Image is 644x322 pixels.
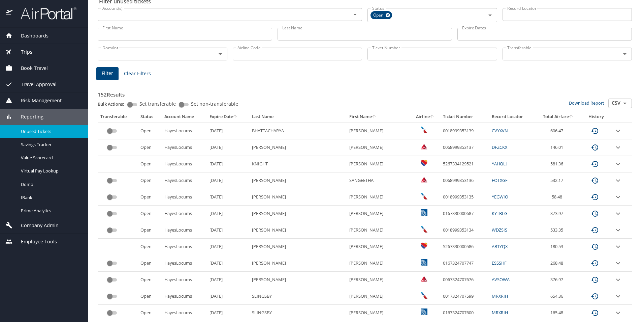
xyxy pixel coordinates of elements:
[536,305,581,321] td: 165.48
[492,194,508,200] a: YEGWIO
[162,139,207,156] td: HayesLocums
[347,139,410,156] td: [PERSON_NAME]
[569,115,574,119] button: sort
[620,49,630,59] button: Open
[162,206,207,222] td: HayesLocums
[614,143,622,152] button: expand row
[347,172,410,189] td: SANGEETHA
[489,111,535,123] th: Record Locator
[121,68,154,80] button: Clear Filters
[614,160,622,168] button: expand row
[138,123,162,139] td: Open
[440,111,489,123] th: Ticket Number
[536,123,581,139] td: 606.47
[12,64,48,72] span: Book Travel
[347,239,410,255] td: [PERSON_NAME]
[138,111,162,123] th: Status
[12,238,57,245] span: Employee Tools
[440,189,489,206] td: 0018999353135
[162,305,207,321] td: HayesLocums
[421,275,427,282] img: Delta Airlines
[421,160,427,166] img: Southwest Airlines
[421,209,427,216] img: United Airlines
[12,81,57,88] span: Travel Approval
[421,308,427,315] img: United Airlines
[207,206,249,222] td: [DATE]
[492,128,508,134] a: CVYXVN
[421,176,427,183] img: Delta Airlines
[162,172,207,189] td: HayesLocums
[421,127,427,133] img: American Airlines
[6,7,13,20] img: icon-airportal.png
[207,255,249,272] td: [DATE]
[138,288,162,305] td: Open
[536,288,581,305] td: 654.36
[216,49,225,59] button: Open
[430,115,434,119] button: sort
[440,123,489,139] td: 0018999353139
[138,222,162,239] td: Open
[492,210,507,216] a: KYTBLG
[138,305,162,321] td: Open
[21,141,80,148] span: Savings Tracker
[249,156,347,172] td: KNIGHT
[536,255,581,272] td: 268.48
[249,239,347,255] td: [PERSON_NAME]
[536,189,581,206] td: 58.48
[12,48,32,56] span: Trips
[138,255,162,272] td: Open
[492,310,508,316] a: MRXRIH
[162,222,207,239] td: HayesLocums
[492,276,510,283] a: AVSOWA
[440,206,489,222] td: 0167330000687
[410,111,441,123] th: Airline
[536,239,581,255] td: 180.53
[614,309,622,317] button: expand row
[21,208,80,214] span: Prime Analytics
[536,272,581,288] td: 376.97
[492,177,508,183] a: FOTXGF
[614,127,622,135] button: expand row
[191,102,238,106] span: Set non-transferable
[347,189,410,206] td: [PERSON_NAME]
[440,255,489,272] td: 0167324707747
[347,156,410,172] td: [PERSON_NAME]
[138,239,162,255] td: Open
[249,288,347,305] td: SLINGSBY
[347,206,410,222] td: [PERSON_NAME]
[440,288,489,305] td: 0017324707599
[12,222,59,229] span: Company Admin
[492,227,507,233] a: WDZSIS
[536,111,581,123] th: Total Airfare
[207,172,249,189] td: [DATE]
[207,288,249,305] td: [DATE]
[440,172,489,189] td: 0068999353136
[138,139,162,156] td: Open
[421,242,427,249] img: Southwest Airlines
[536,139,581,156] td: 146.01
[492,260,507,266] a: ESSSHF
[13,7,76,20] img: airportal-logo.png
[536,222,581,239] td: 533.35
[536,156,581,172] td: 581.36
[21,155,80,161] span: Value Scorecard
[249,272,347,288] td: [PERSON_NAME]
[371,11,392,19] div: Open
[249,172,347,189] td: [PERSON_NAME]
[492,293,508,299] a: MRXRIH
[138,272,162,288] td: Open
[620,99,630,108] button: Open
[347,222,410,239] td: [PERSON_NAME]
[492,243,508,249] a: ABTYQX
[138,172,162,189] td: Open
[12,97,62,104] span: Risk Management
[207,156,249,172] td: [DATE]
[492,161,507,167] a: YAHQLJ
[96,67,119,80] button: Filter
[249,305,347,321] td: SLINGSBY
[162,239,207,255] td: HayesLocums
[421,226,427,233] img: American Airlines
[162,111,207,123] th: Account Name
[21,128,80,135] span: Unused Tickets
[536,206,581,222] td: 373.97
